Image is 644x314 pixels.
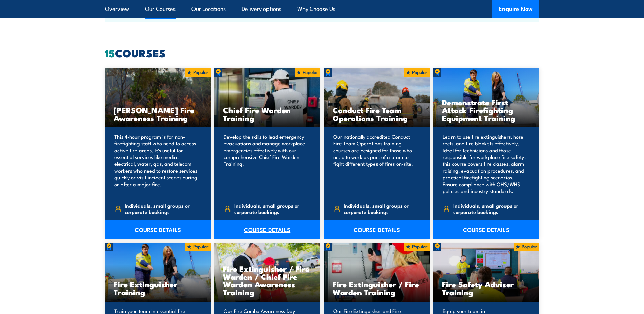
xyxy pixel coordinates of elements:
[324,220,430,239] a: COURSE DETAILS
[114,280,202,296] h3: Fire Extinguisher Training
[333,280,421,296] h3: Fire Extinguisher / Fire Warden Training
[442,280,531,296] h3: Fire Safety Adviser Training
[125,202,199,215] span: Individuals, small groups or corporate bookings
[443,133,528,194] p: Learn to use fire extinguishers, hose reels, and fire blankets effectively. Ideal for technicians...
[223,106,312,122] h3: Chief Fire Warden Training
[114,133,200,194] p: This 4-hour program is for non-firefighting staff who need to access active fire areas. It's usef...
[105,220,211,239] a: COURSE DETAILS
[453,202,528,215] span: Individuals, small groups or corporate bookings
[105,44,115,61] strong: 15
[333,106,421,122] h3: Conduct Fire Team Operations Training
[223,265,312,296] h3: Fire Extinguisher / Fire Warden / Chief Fire Warden Awareness Training
[442,98,531,122] h3: Demonstrate First Attack Firefighting Equipment Training
[105,48,539,57] h2: COURSES
[433,220,539,239] a: COURSE DETAILS
[333,133,419,194] p: Our nationally accredited Conduct Fire Team Operations training courses are designed for those wh...
[214,220,320,239] a: COURSE DETAILS
[344,202,418,215] span: Individuals, small groups or corporate bookings
[224,133,309,194] p: Develop the skills to lead emergency evacuations and manage workplace emergencies effectively wit...
[234,202,309,215] span: Individuals, small groups or corporate bookings
[114,106,202,122] h3: [PERSON_NAME] Fire Awareness Training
